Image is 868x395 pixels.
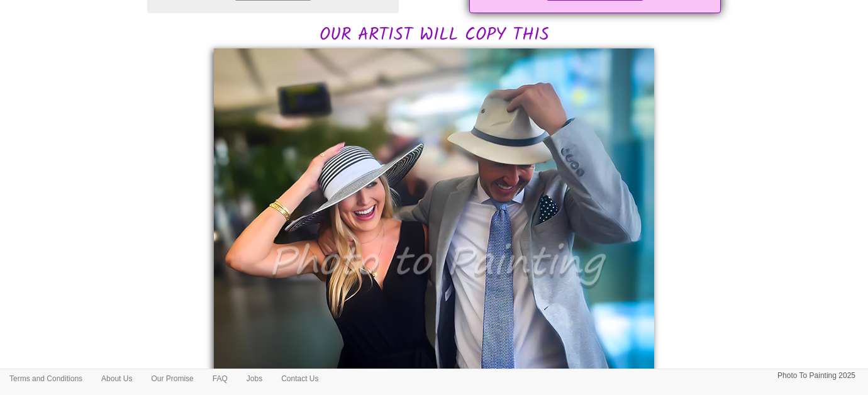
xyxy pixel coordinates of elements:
img: Jonathan, please would you: [214,48,654,388]
a: About Us [92,369,142,388]
a: Jobs [237,369,272,388]
a: FAQ [203,369,237,388]
p: Photo To Painting 2025 [777,369,855,382]
a: Contact Us [272,369,328,388]
a: Our Promise [142,369,203,388]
